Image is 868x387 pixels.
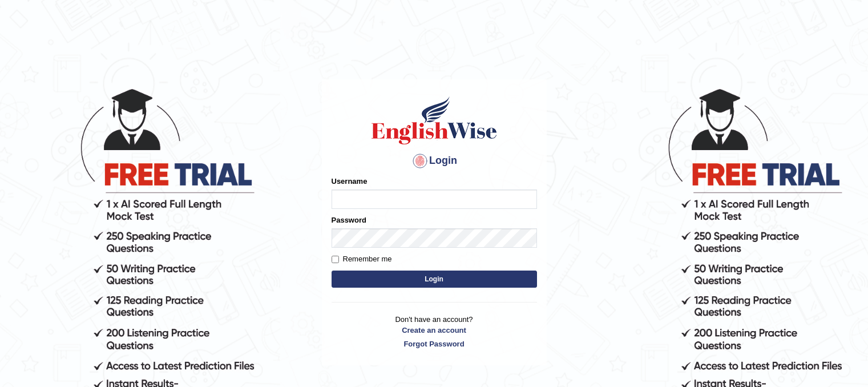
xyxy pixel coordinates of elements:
p: Don't have an account? [332,314,537,349]
a: Forgot Password [332,338,537,349]
input: Remember me [332,256,339,263]
label: Password [332,215,366,225]
img: Logo of English Wise sign in for intelligent practice with AI [369,95,499,146]
label: Remember me [332,253,392,265]
label: Username [332,176,368,187]
button: Login [332,271,537,288]
a: Create an account [332,325,537,336]
h4: Login [332,152,537,170]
